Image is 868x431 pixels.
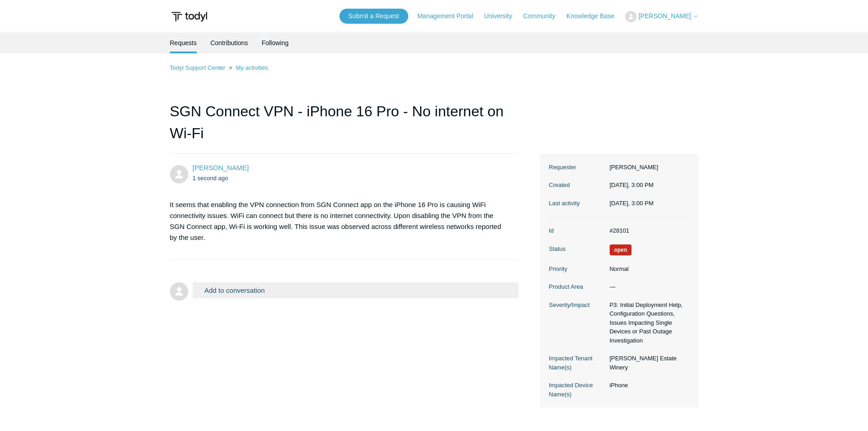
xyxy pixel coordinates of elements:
a: Contributions [211,32,248,53]
dd: Normal [605,265,689,274]
dt: Impacted Tenant Name(s) [549,354,605,372]
dt: Severity/Impact [549,301,605,310]
dd: [PERSON_NAME] Estate Winery [605,354,689,372]
p: It seems that enabling the VPN connection from SGN Connect app on the iPhone 16 Pro is causing Wi... [170,199,510,243]
dt: Status [549,244,605,254]
dt: Impacted Device Name(s) [549,381,605,399]
dd: #28101 [605,226,689,235]
dt: Id [549,226,605,235]
a: Submit a Request [339,9,408,24]
dd: [PERSON_NAME] [605,163,689,172]
dt: Requester [549,163,605,172]
dt: Product Area [549,282,605,291]
time: 09/12/2025, 15:00 [610,182,654,188]
img: Todyl Support Center Help Center home page [170,8,209,25]
time: 09/12/2025, 15:00 [610,200,654,207]
time: 09/12/2025, 15:00 [193,175,228,182]
a: Todyl Support Center [170,64,226,71]
h1: SGN Connect VPN - iPhone 16 Pro - No internet on Wi-Fi [170,100,519,154]
dd: — [605,282,689,291]
a: My activities [236,64,268,71]
a: [PERSON_NAME] [193,164,249,171]
dt: Last activity [549,199,605,208]
a: Community [523,11,565,21]
li: Todyl Support Center [170,64,227,71]
span: [PERSON_NAME] [638,12,691,20]
dd: P3: Initial Deployment Help, Configuration Questions, Issues Impacting Single Devices or Past Out... [605,301,689,345]
button: Add to conversation [193,282,519,298]
a: University [484,11,521,21]
a: Management Portal [417,11,482,21]
li: Requests [170,32,197,53]
span: We are working on a response for you [610,244,632,255]
dt: Created [549,181,605,190]
a: Knowledge Base [566,11,623,21]
a: Following [262,32,288,53]
button: [PERSON_NAME] [625,11,698,22]
li: My activities [227,64,268,71]
dt: Priority [549,265,605,274]
span: Marvi Castroverde [193,164,249,171]
dd: iPhone [605,381,689,390]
